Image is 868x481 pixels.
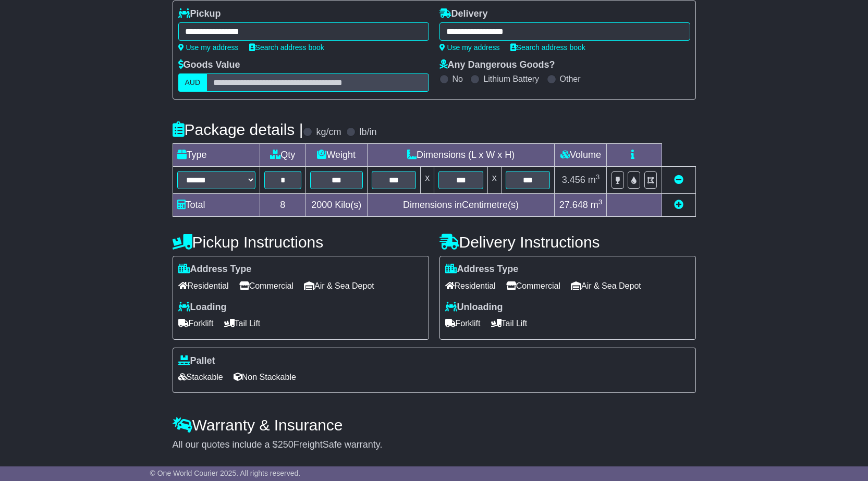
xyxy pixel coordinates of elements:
[487,167,501,194] td: x
[571,278,641,294] span: Air & Sea Depot
[453,74,463,84] label: No
[311,200,332,210] span: 2000
[555,144,607,167] td: Volume
[178,264,252,275] label: Address Type
[178,43,239,52] a: Use my address
[562,175,585,185] span: 3.456
[439,8,488,20] label: Delivery
[506,278,560,294] span: Commercial
[439,43,500,52] a: Use my address
[278,439,294,450] span: 250
[249,43,324,52] a: Search address book
[510,43,585,52] a: Search address book
[150,469,301,477] span: © One World Courier 2025. All rights reserved.
[173,194,260,217] td: Total
[445,315,481,331] span: Forklift
[445,302,503,313] label: Unloading
[421,167,434,194] td: x
[367,144,555,167] td: Dimensions (L x W x H)
[596,173,600,181] sup: 3
[173,416,696,434] h4: Warranty & Insurance
[178,8,221,20] label: Pickup
[239,278,294,294] span: Commercial
[560,74,581,84] label: Other
[178,355,215,367] label: Pallet
[178,315,214,331] span: Forklift
[598,198,603,206] sup: 3
[178,302,227,313] label: Loading
[173,144,260,167] td: Type
[445,264,519,275] label: Address Type
[234,369,296,385] span: Non Stackable
[674,200,683,210] a: Add new item
[439,233,696,251] h4: Delivery Instructions
[178,278,229,294] span: Residential
[559,200,588,210] span: 27.648
[674,175,683,185] a: Remove this item
[591,200,603,210] span: m
[367,194,555,217] td: Dimensions in Centimetre(s)
[445,278,496,294] span: Residential
[173,233,429,251] h4: Pickup Instructions
[260,144,305,167] td: Qty
[359,127,376,138] label: lb/in
[588,175,600,185] span: m
[173,439,696,451] div: All our quotes include a $ FreightSafe warranty.
[260,194,305,217] td: 8
[178,59,240,71] label: Goods Value
[305,194,367,217] td: Kilo(s)
[483,74,539,84] label: Lithium Battery
[316,127,341,138] label: kg/cm
[491,315,528,331] span: Tail Lift
[178,369,223,385] span: Stackable
[439,59,555,71] label: Any Dangerous Goods?
[178,73,207,92] label: AUD
[224,315,261,331] span: Tail Lift
[304,278,374,294] span: Air & Sea Depot
[305,144,367,167] td: Weight
[173,121,303,138] h4: Package details |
